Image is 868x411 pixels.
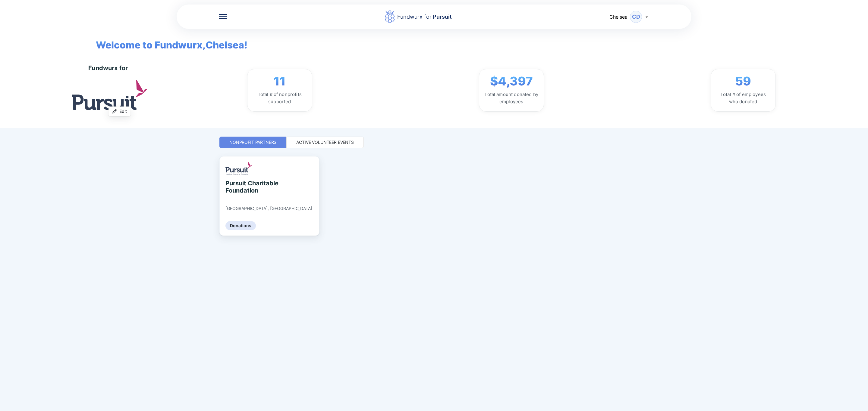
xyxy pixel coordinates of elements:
span: Pursuit [432,14,452,20]
div: Fundwurx for [397,13,452,21]
span: 11 [274,74,286,88]
div: Total # of employees who donated [716,91,771,105]
div: Fundwurx for [88,64,128,72]
img: logo.jpg [72,80,147,110]
span: $4,397 [490,74,533,88]
div: Active Volunteer Events [296,139,354,145]
div: Nonprofit Partners [229,139,276,145]
button: Edit [108,107,131,116]
div: CD [630,11,642,23]
div: Pursuit Charitable Foundation [225,180,281,194]
span: Welcome to Fundwurx, Chelsea ! [87,29,247,52]
div: Total # of nonprofits supported [252,91,307,105]
div: [GEOGRAPHIC_DATA], [GEOGRAPHIC_DATA] [225,206,312,211]
div: Total amount donated by employees [484,91,539,105]
span: Chelsea [609,14,627,20]
span: 59 [735,74,751,88]
div: Donations [225,221,256,230]
span: Edit [119,108,127,114]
